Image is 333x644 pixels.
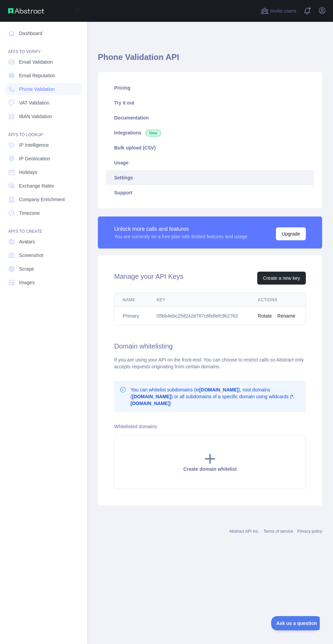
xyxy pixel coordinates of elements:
a: IP Intelligence [5,139,82,151]
a: Exchange Rates [5,180,82,192]
a: Terms of service [263,529,293,534]
span: Phone Validation [19,86,55,93]
iframe: Toggle Customer Support [271,616,319,630]
div: Unlock more calls and features [114,225,247,233]
button: Rename [277,312,295,319]
p: You can whitelist subdomains (ie ), root domains ( ) or all subdomains of a specific domain using... [130,386,300,407]
span: Avatars [19,238,35,245]
a: Company Enrichment [5,193,82,206]
b: [DOMAIN_NAME] [132,394,171,399]
a: IBAN Validation [5,110,82,123]
a: Timezone [5,207,82,219]
button: Rotate [258,312,272,319]
a: Holidays [5,166,82,178]
span: Email Reputation [19,72,55,79]
a: Bulk upload (CSV) [106,140,314,155]
a: Dashboard [5,27,82,39]
a: Documentation [106,110,314,125]
th: Actions [250,293,305,307]
h2: Manage your API Keys [114,272,183,285]
label: Whitelisted domains: [114,424,158,429]
a: Support [106,185,314,200]
div: API'S TO CREATE [5,221,82,234]
th: Key [148,293,250,307]
img: Abstract API [8,8,44,14]
button: Create a new key [257,272,306,285]
span: Holidays [19,169,37,176]
span: IP Intelligence [19,142,49,148]
span: Company Enrichment [19,196,65,203]
a: Privacy policy [297,529,322,534]
span: IP Geolocation [19,155,50,162]
div: If you are using your API on the front-end. You can choose to restrict calls so Abstract only acc... [114,356,306,370]
a: Phone Validation [5,83,82,95]
a: VAT Validation [5,97,82,109]
h1: Phone Validation API [98,52,322,68]
a: Email Reputation [5,69,82,82]
a: Images [5,276,82,289]
a: Usage [106,155,314,170]
span: Screenshot [19,252,43,259]
button: Upgrade [276,227,306,240]
td: 05bb4ebc25d242d787c6fe8efc9b2763 [148,307,250,325]
span: Exchange Rates [19,182,54,189]
td: Primary [115,307,148,325]
a: Integrations New [106,125,314,140]
span: IBAN Validation [19,113,52,120]
span: New [145,130,161,136]
a: Settings [106,170,314,185]
a: Abstract API Inc. [229,529,260,534]
a: Screenshot [5,249,82,261]
a: IP Geolocation [5,152,82,165]
a: Avatars [5,236,82,248]
th: Name [115,293,148,307]
span: Images [19,279,35,286]
a: Scrape [5,263,82,275]
a: Pricing [106,80,314,95]
div: API'S TO LOOKUP [5,124,82,138]
span: Timezone [19,210,40,216]
span: VAT Validation [19,99,49,106]
div: You are currently on a free plan with limited features and usage [114,233,247,240]
a: Email Validation [5,56,82,68]
button: Invite users [259,5,298,16]
span: Invite users [270,7,296,15]
span: Scrape [19,265,34,272]
div: API'S TO VERIFY [5,41,82,54]
a: Try it out [106,95,314,110]
b: [DOMAIN_NAME] [199,387,239,392]
h2: Domain whitelisting [114,341,306,351]
span: Email Validation [19,59,53,65]
span: Create domain whitelist [183,466,236,472]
